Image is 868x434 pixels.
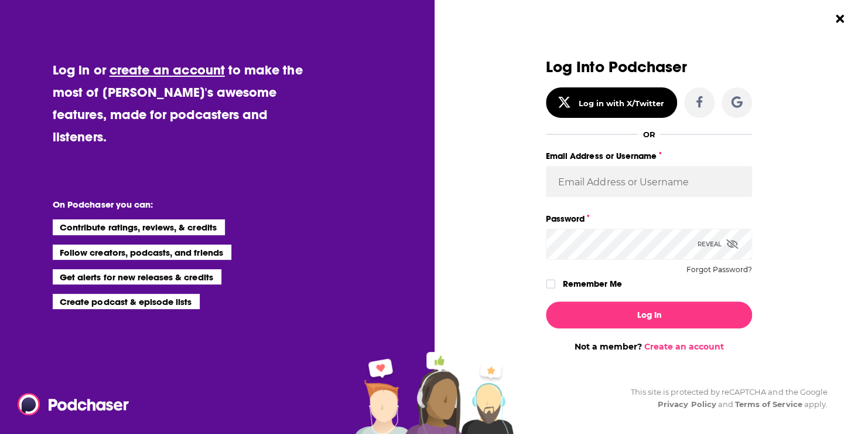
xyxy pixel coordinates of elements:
[546,166,752,198] input: Email Address or Username
[829,8,851,30] button: Close Button
[53,245,231,260] li: Follow creators, podcasts, and friends
[546,148,752,164] label: Email Address or Username
[658,399,716,409] a: Privacy Policy
[643,130,655,139] div: OR
[546,301,752,328] button: Log In
[110,62,225,78] a: create an account
[53,219,225,235] li: Contribute ratings, reviews, & credits
[18,393,130,415] img: Podchaser - Follow, Share and Rate Podcasts
[686,266,752,274] button: Forgot Password?
[53,294,200,309] li: Create podcast & episode lists
[698,229,738,260] div: Reveal
[563,276,622,291] label: Remember Me
[621,386,828,411] div: This site is protected by reCAPTCHA and the Google and apply.
[578,99,664,108] div: Log in with X/Twitter
[18,393,121,415] a: Podchaser - Follow, Share and Rate Podcasts
[735,399,802,409] a: Terms of Service
[644,341,723,352] a: Create an account
[546,87,677,118] button: Log in with X/Twitter
[53,269,221,284] li: Get alerts for new releases & credits
[546,341,752,352] div: Not a member?
[53,199,287,210] li: On Podchaser you can:
[546,211,752,226] label: Password
[546,59,752,76] h3: Log Into Podchaser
